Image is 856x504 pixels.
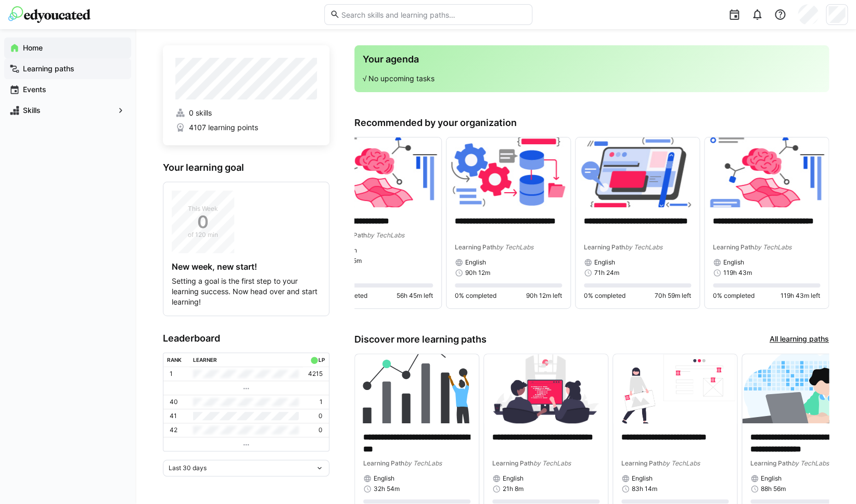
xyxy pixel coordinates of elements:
span: 70h 59m left [655,292,691,300]
span: by TechLabs [367,231,404,239]
img: image [576,137,699,207]
img: image [446,137,570,207]
div: LP [318,357,325,363]
h3: Recommended by your organization [354,117,829,129]
span: 119h 43m [723,269,752,277]
span: Learning Path [363,459,404,467]
span: 0 skills [188,108,211,118]
h4: New week, new start! [172,261,321,272]
input: Search skills and learning paths… [340,10,526,19]
span: by TechLabs [625,243,662,251]
span: by TechLabs [533,459,571,467]
span: English [632,474,653,483]
p: 42 [170,426,177,434]
span: by TechLabs [754,243,791,251]
span: 21h 8m [503,485,523,493]
span: 71h 24m [594,269,619,277]
span: 90h 12m [465,269,490,277]
span: by TechLabs [791,459,829,467]
span: English [761,474,782,483]
div: Learner [193,357,217,363]
span: 119h 43m left [781,292,820,300]
span: 0% completed [713,292,755,300]
span: 0% completed [455,292,496,300]
span: by TechLabs [662,459,700,467]
div: Rank [167,357,182,363]
span: 83h 14m [632,485,657,493]
p: 41 [170,412,177,420]
span: Learning Path [621,459,662,467]
span: 90h 12m left [526,292,562,300]
h3: Discover more learning paths [354,334,487,345]
p: Setting a goal is the first step to your learning success. Now head over and start learning! [172,276,321,307]
img: image [613,354,737,424]
span: 4107 learning points [188,122,258,133]
img: image [317,137,441,207]
span: Learning Path [750,459,791,467]
span: Learning Path [713,243,754,251]
span: Learning Path [584,243,625,251]
p: 1 [170,370,173,378]
a: 0 skills [175,108,317,118]
p: 0 [318,426,323,434]
img: image [484,354,608,424]
span: Learning Path [492,459,533,467]
img: image [355,354,479,424]
span: by TechLabs [496,243,533,251]
h3: Your agenda [363,54,821,65]
p: 40 [170,398,178,406]
span: Last 30 days [169,464,207,472]
img: image [705,137,828,207]
p: √ No upcoming tasks [363,73,821,84]
span: English [465,258,486,267]
span: 0% completed [584,292,625,300]
p: 1 [320,398,323,406]
span: English [594,258,615,267]
span: 32h 54m [374,485,400,493]
h3: Your learning goal [163,162,329,173]
span: 56h 45m left [397,292,433,300]
a: All learning paths [770,334,829,345]
h3: Leaderboard [163,333,329,344]
p: 0 [318,412,323,420]
span: English [503,474,523,483]
p: 4215 [308,370,323,378]
span: Learning Path [455,243,496,251]
span: by TechLabs [404,459,442,467]
span: 88h 56m [761,485,786,493]
span: English [374,474,394,483]
span: English [723,258,744,267]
